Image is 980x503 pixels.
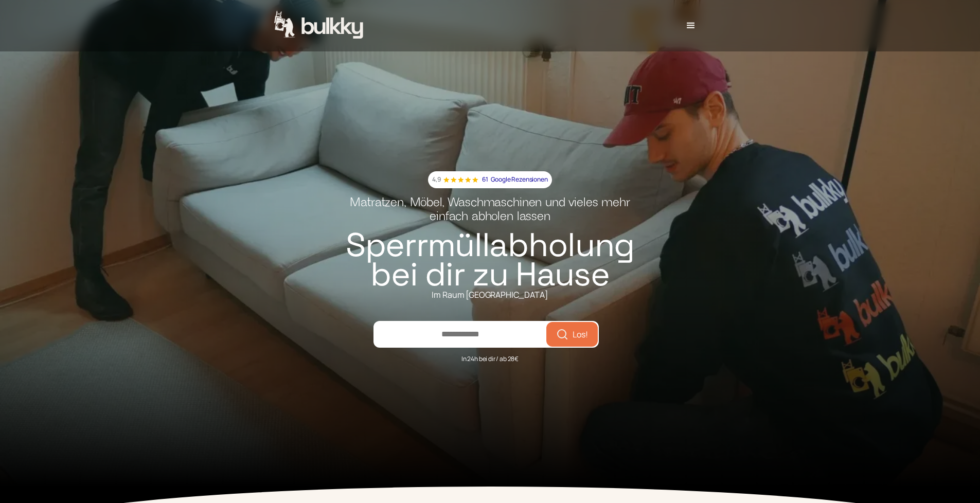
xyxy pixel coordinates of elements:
[342,230,638,290] h1: Sperrmüllabholung bei dir zu Hause
[274,11,365,41] a: home
[491,174,548,185] p: Google Rezensionen
[548,324,596,345] button: Los!
[482,174,488,185] p: 61
[675,10,706,41] div: menu
[432,290,548,300] div: Im Raum [GEOGRAPHIC_DATA]
[573,330,588,338] span: Los!
[461,348,519,365] div: In 24h bei dir / ab 28€
[350,196,630,230] h2: Matratzen, Möbel, Waschmaschinen und vieles mehr einfach abholen lassen
[432,174,441,185] p: 4,9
